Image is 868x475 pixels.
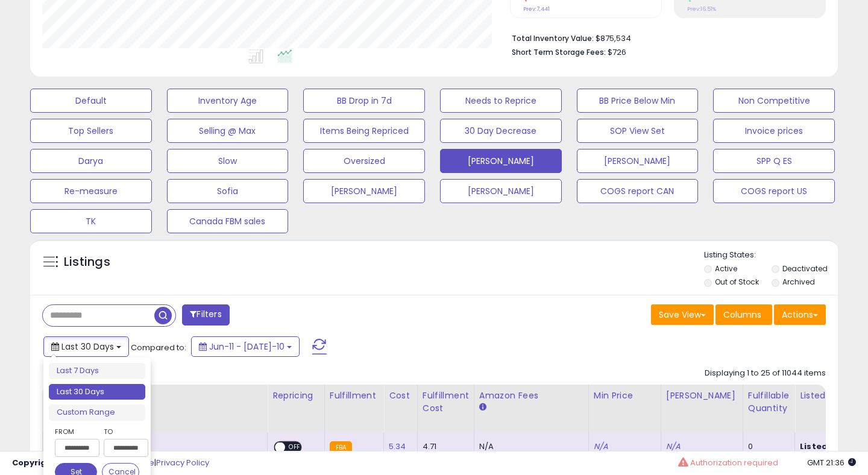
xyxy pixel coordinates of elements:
label: Deactivated [782,263,828,274]
small: Prev: 16.51% [687,5,716,13]
label: Out of Stock [715,277,759,287]
span: Jun-11 - [DATE]-10 [209,341,285,353]
button: Actions [774,304,826,325]
button: COGS report CAN [577,179,699,203]
div: Displaying 1 to 25 of 11044 items [705,368,826,379]
span: Last 30 Days [61,341,114,353]
button: Sofia [167,179,289,203]
button: [PERSON_NAME] [440,149,562,173]
label: Archived [782,277,815,287]
button: COGS report US [713,179,835,203]
div: Amazon Fees [479,389,583,402]
button: Items Being Repriced [303,119,425,143]
small: Prev: 7,441 [523,5,550,13]
button: Selling @ Max [167,119,289,143]
div: [PERSON_NAME] [666,389,738,402]
button: Filters [182,304,229,326]
label: To [104,426,139,438]
button: Last 30 Days [43,336,129,357]
button: TK [30,209,152,233]
button: Darya [30,149,152,173]
button: Slow [167,149,289,173]
small: Amazon Fees. [479,402,486,413]
button: 30 Day Decrease [440,119,562,143]
b: Short Term Storage Fees: [512,47,606,57]
div: Fulfillment Cost [423,389,469,415]
button: [PERSON_NAME] [577,149,699,173]
div: Fulfillable Quantity [748,389,790,415]
li: Last 7 Days [49,363,145,379]
button: Needs to Reprice [440,89,562,113]
div: Fulfillment [330,389,379,402]
li: Last 30 Days [49,384,145,400]
button: Jun-11 - [DATE]-10 [191,336,300,357]
div: Min Price [594,389,656,402]
span: 2025-08-10 21:36 GMT [807,457,856,468]
button: Default [30,89,152,113]
button: [PERSON_NAME] [440,179,562,203]
div: Cost [389,389,412,402]
label: From [55,426,97,438]
button: Inventory Age [167,89,289,113]
b: Total Inventory Value: [512,33,594,43]
button: Columns [715,304,772,325]
span: Compared to: [131,342,186,353]
h5: Listings [64,254,110,271]
li: Custom Range [49,404,145,421]
div: Repricing [272,389,319,402]
span: $726 [608,46,626,58]
button: BB Drop in 7d [303,89,425,113]
button: Top Sellers [30,119,152,143]
label: Active [715,263,737,274]
div: seller snap | | [12,458,209,469]
button: Re-measure [30,179,152,203]
button: [PERSON_NAME] [303,179,425,203]
button: Invoice prices [713,119,835,143]
span: Columns [723,309,761,321]
button: SPP Q ES [713,149,835,173]
button: Save View [651,304,714,325]
button: BB Price Below Min [577,89,699,113]
button: Oversized [303,149,425,173]
p: Listing States: [704,250,838,261]
button: SOP View Set [577,119,699,143]
a: Privacy Policy [156,457,209,468]
div: Title [74,389,262,402]
li: $875,534 [512,30,817,45]
button: Canada FBM sales [167,209,289,233]
strong: Copyright [12,457,56,468]
button: Non Competitive [713,89,835,113]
